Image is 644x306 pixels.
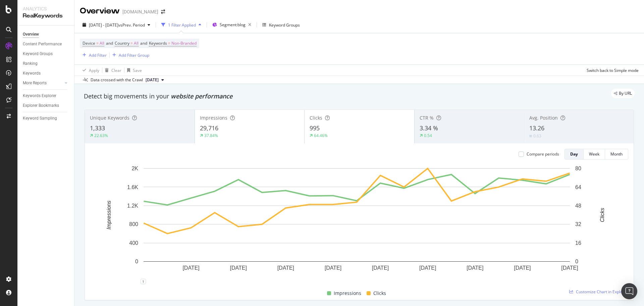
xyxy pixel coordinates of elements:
[23,92,69,99] a: Keywords Explorer
[527,151,559,157] div: Compare periods
[277,265,294,271] text: [DATE]
[90,115,129,121] span: Unique Keywords
[23,115,57,122] div: Keyword Sampling
[80,5,120,17] div: Overview
[575,203,581,209] text: 48
[127,184,138,190] text: 1.6K
[90,124,105,132] span: 1,333
[575,221,581,227] text: 32
[533,133,541,139] div: 0.63
[146,77,159,83] span: 2025 Aug. 26th
[135,259,138,264] text: 0
[529,135,532,137] img: Equal
[149,40,167,46] span: Keywords
[605,149,628,160] button: Month
[200,124,218,132] span: 29,716
[565,149,584,160] button: Day
[210,19,254,30] button: Segment:blog
[599,208,605,222] text: Clicks
[334,289,361,297] span: Impressions
[373,289,386,297] span: Clicks
[621,283,637,299] div: Open Intercom Messenger
[171,39,197,48] span: Non-Branded
[122,8,158,15] div: [DOMAIN_NAME]
[23,115,69,122] a: Keyword Sampling
[161,9,165,14] div: arrow-right-arrow-left
[90,165,623,281] svg: A chart.
[23,50,69,57] a: Keyword Groups
[467,265,483,271] text: [DATE]
[424,133,432,138] div: 0.54
[584,65,639,76] button: Switch back to Simple mode
[102,65,121,76] button: Clear
[325,265,341,271] text: [DATE]
[168,40,170,46] span: =
[91,77,143,83] div: Data crossed with the Crawl
[80,19,153,30] button: [DATE] - [DATE]vsPrev. Period
[23,50,53,57] div: Keyword Groups
[23,60,69,67] a: Ranking
[134,39,139,48] span: All
[23,70,69,77] a: Keywords
[314,133,328,138] div: 64.46%
[23,41,62,48] div: Content Performance
[575,259,578,264] text: 0
[127,203,138,209] text: 1.2K
[589,151,599,157] div: Week
[372,265,389,271] text: [DATE]
[124,65,142,76] button: Save
[419,265,436,271] text: [DATE]
[129,221,138,227] text: 800
[23,70,41,77] div: Keywords
[569,289,628,295] a: Customize Chart in Explorer
[94,133,108,138] div: 22.63%
[204,133,218,138] div: 37.84%
[141,279,146,284] div: 1
[514,265,531,271] text: [DATE]
[23,102,69,109] a: Explorer Bookmarks
[23,31,39,38] div: Overview
[106,201,112,229] text: Impressions
[23,92,56,99] div: Keywords Explorer
[269,22,300,28] div: Keyword Groups
[575,240,581,246] text: 16
[129,240,138,246] text: 400
[23,80,63,87] a: More Reports
[80,65,99,76] button: Apply
[89,22,118,28] span: [DATE] - [DATE]
[220,22,246,28] span: Segment: blog
[230,265,247,271] text: [DATE]
[119,52,149,58] div: Add Filter Group
[570,151,578,157] div: Day
[143,76,167,84] button: [DATE]
[200,115,227,121] span: Impressions
[420,124,438,132] span: 3.34 %
[310,115,322,121] span: Clicks
[110,51,149,59] button: Add Filter Group
[23,12,69,20] div: RealKeywords
[561,265,578,271] text: [DATE]
[106,40,113,46] span: and
[611,89,635,98] div: legacy label
[131,166,138,171] text: 2K
[23,41,69,48] a: Content Performance
[115,40,129,46] span: Country
[159,19,204,30] button: 1 Filter Applied
[610,151,623,157] div: Month
[575,184,581,190] text: 64
[140,40,147,46] span: and
[133,68,142,73] div: Save
[23,80,47,87] div: More Reports
[130,40,133,46] span: =
[89,68,99,73] div: Apply
[23,60,38,67] div: Ranking
[587,68,639,73] div: Switch back to Simple mode
[182,265,199,271] text: [DATE]
[118,22,145,28] span: vs Prev. Period
[529,115,558,121] span: Avg. Position
[260,19,303,30] button: Keyword Groups
[83,40,95,46] span: Device
[100,39,104,48] span: All
[96,40,99,46] span: =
